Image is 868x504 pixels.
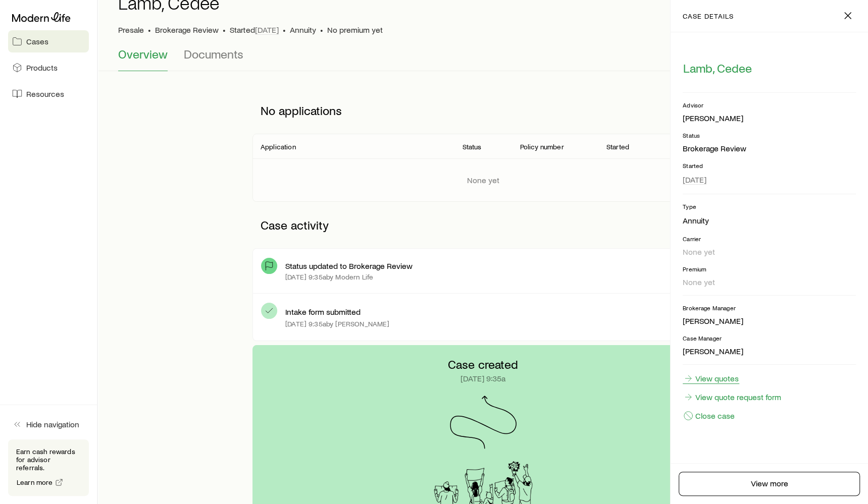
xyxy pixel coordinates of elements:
span: • [148,25,151,35]
div: Case details tabs [118,47,848,71]
a: View quotes [683,373,739,384]
p: Brokerage Review [683,143,856,153]
button: Close case [683,410,735,421]
span: Documents [184,47,243,61]
p: Status [683,131,856,139]
p: Started [683,161,856,170]
span: Cases [26,36,48,46]
p: Application [261,143,296,151]
p: [PERSON_NAME] [683,316,856,326]
p: None yet [467,175,499,185]
button: Hide navigation [8,413,89,435]
span: [DATE] [255,25,279,35]
p: Status [462,143,481,151]
p: [PERSON_NAME] [683,346,856,356]
p: Brokerage Manager [683,304,856,312]
span: Hide navigation [26,419,79,429]
p: Status updated to Brokerage Review [285,261,413,271]
span: No premium yet [327,25,383,35]
li: Annuity [683,214,856,227]
span: Resources [26,89,64,99]
span: Brokerage Review [155,25,219,35]
span: Learn more [17,479,53,486]
p: Advisor [683,101,856,109]
p: None yet [683,277,856,287]
a: View more [679,472,860,496]
p: Type [683,202,856,210]
p: Carrier [683,235,856,243]
span: Lamb, Cedee [683,61,752,75]
div: Earn cash rewards for advisor referrals.Learn more [8,439,89,496]
div: [PERSON_NAME] [683,113,743,124]
p: None yet [683,247,856,257]
p: Policy number [520,143,564,151]
p: Case created [448,357,518,371]
p: Started [230,25,279,35]
span: Overview [118,47,168,61]
p: Earn cash rewards for advisor referrals. [16,447,81,472]
span: • [223,25,226,35]
button: Lamb, Cedee [683,61,752,76]
span: [DATE] [683,175,706,185]
p: Presale [118,25,144,35]
a: Products [8,57,89,79]
p: [DATE] 9:35a [461,373,505,383]
p: Case activity [252,210,713,240]
span: Products [26,63,58,73]
span: • [320,25,323,35]
a: Resources [8,83,89,105]
p: No applications [252,95,713,126]
span: • [283,25,286,35]
p: case details [683,12,734,20]
span: Annuity [290,25,316,35]
p: Intake form submitted [285,307,361,317]
p: [DATE] 9:35a by Modern Life [285,273,373,281]
p: Premium [683,265,856,273]
a: View quote request form [683,391,782,403]
p: [DATE] 9:35a by [PERSON_NAME] [285,320,389,328]
p: Started [606,143,629,151]
p: Case Manager [683,334,856,342]
a: Cases [8,30,89,52]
